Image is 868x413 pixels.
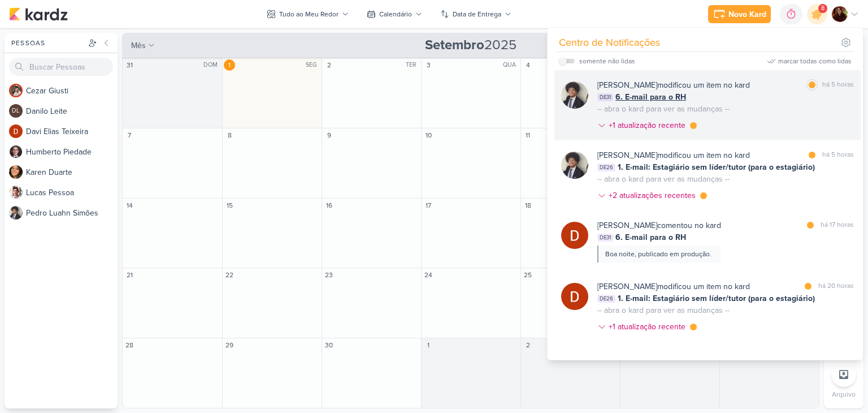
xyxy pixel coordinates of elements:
p: Arquivo [832,389,856,399]
div: +1 atualização recente [609,119,688,131]
div: há 4 dias [827,351,854,363]
div: 28 [124,339,135,351]
strong: Setembro [425,37,484,53]
span: 8 [821,4,824,13]
div: 16 [323,200,335,211]
div: 14 [124,200,135,211]
div: L u c a s P e s s o a [26,187,118,199]
div: -- abra o kard para ver as mudanças -- [597,103,730,115]
div: SEG [306,61,320,70]
img: kardz.app [9,7,68,21]
img: Jaqueline Molina [832,6,848,22]
span: DE26 [597,164,615,171]
b: [PERSON_NAME] [597,150,657,160]
div: D a n i l o L e i t e [26,105,118,117]
b: [PERSON_NAME] [597,282,657,291]
img: Davi Elias Teixeira [561,283,588,310]
div: Danilo Leite [9,104,23,118]
div: modificou um item no kard [597,281,750,292]
div: K a r e n D u a r t e [26,166,118,178]
div: 9 [323,130,335,141]
div: -- abra o kard para ver as mudanças -- [597,173,730,185]
img: Pedro Luahn Simões [561,81,588,109]
img: Davi Elias Teixeira [561,222,588,249]
div: 15 [224,200,235,211]
div: 18 [522,200,533,211]
div: DOM [203,61,221,70]
div: há 20 horas [818,281,854,292]
div: 30 [323,339,335,351]
div: Boa noite, publicado em produção. [605,249,711,259]
img: Davi Elias Teixeira [9,124,23,138]
div: modificou um item no kard [597,149,750,161]
div: 31 [124,59,135,71]
img: Humberto Piedade [9,145,23,158]
div: 1 [224,59,235,71]
div: 3 [423,59,434,71]
div: D a v i E l i a s T e i x e i r a [26,126,118,137]
div: 2 [323,59,335,71]
div: 4 [522,59,533,71]
div: 22 [224,269,235,281]
span: 2025 [425,36,517,54]
span: 6. E-mail para o RH [615,91,686,103]
p: DL [12,108,20,114]
div: somente não lidas [579,56,635,66]
span: DE26 [597,295,615,303]
div: marcar todas como lidas [778,56,852,66]
div: 17 [423,200,434,211]
input: Buscar Pessoas [9,58,113,76]
div: Novo Kard [728,8,766,20]
img: Lucas Pessoa [9,186,23,199]
b: [PERSON_NAME] [597,221,657,230]
div: há 5 horas [822,149,854,161]
div: +2 atualizações recentes [609,190,698,201]
img: Cezar Giusti [9,84,23,97]
img: Pedro Luahn Simões [561,152,588,179]
img: Karen Duarte [9,165,23,179]
div: +1 atualização recente [609,321,688,333]
div: 21 [124,269,135,281]
div: há 5 horas [822,79,854,91]
div: 23 [323,269,335,281]
div: 11 [522,130,533,141]
span: 1. E-mail: Estagiário sem líder/tutor (para o estagiário) [618,292,815,304]
div: 24 [423,269,434,281]
img: Pedro Luahn Simões [9,206,23,220]
div: mudou o status do kard [597,351,740,363]
span: mês [131,40,146,51]
div: P e d r o L u a h n S i m õ e s [26,207,118,219]
span: 1. E-mail: Estagiário sem líder/tutor (para o estagiário) [618,161,815,173]
div: 10 [423,130,434,141]
div: -- abra o kard para ver as mudanças -- [597,304,730,316]
span: DE31 [597,93,613,101]
div: C e z a r G i u s t i [26,85,118,97]
b: [PERSON_NAME] [597,352,657,362]
span: 6. E-mail para o RH [615,231,686,243]
div: 2 [522,339,533,351]
div: 1 [423,339,434,351]
div: modificou um item no kard [597,79,750,91]
div: Centro de Notificações [559,35,660,50]
div: QUA [503,61,519,70]
div: 29 [224,339,235,351]
div: 7 [124,130,135,141]
div: 8 [224,130,235,141]
b: [PERSON_NAME] [597,80,657,90]
span: DE31 [597,234,613,242]
button: Novo Kard [708,5,771,23]
div: comentou no kard [597,220,721,231]
div: 25 [522,269,533,281]
div: Pessoas [9,38,86,48]
div: H u m b e r t o P i e d a d e [26,146,118,158]
div: há 17 horas [821,220,854,231]
div: TER [406,61,420,70]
